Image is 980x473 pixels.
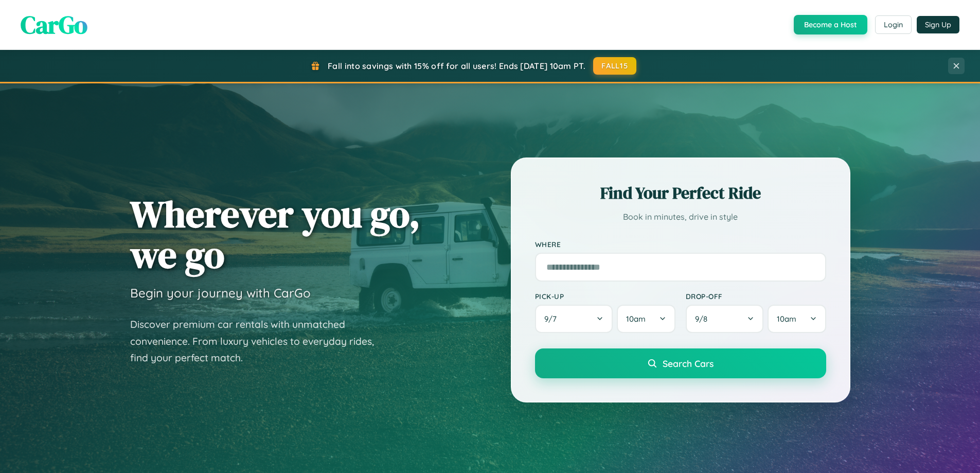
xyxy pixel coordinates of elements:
[593,57,636,75] button: FALL15
[130,285,311,301] h3: Begin your journey with CarGo
[686,305,764,333] button: 9/8
[535,240,826,249] label: Where
[544,314,562,324] span: 9 / 7
[130,194,420,275] h1: Wherever you go, we go
[695,314,712,324] span: 9 / 8
[917,16,959,33] button: Sign Up
[777,314,796,324] span: 10am
[21,8,87,42] span: CarGo
[663,358,714,369] span: Search Cars
[768,305,826,333] button: 10am
[686,292,826,301] label: Drop-off
[535,292,675,301] label: Pick-up
[535,182,826,204] h2: Find Your Perfect Ride
[535,209,826,224] p: Book in minutes, drive in style
[794,15,867,34] button: Become a Host
[328,61,585,71] span: Fall into savings with 15% off for all users! Ends [DATE] 10am PT.
[535,305,613,333] button: 9/7
[535,348,826,378] button: Search Cars
[130,316,387,366] p: Discover premium car rentals with unmatched convenience. From luxury vehicles to everyday rides, ...
[875,15,912,34] button: Login
[617,305,675,333] button: 10am
[626,314,646,324] span: 10am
